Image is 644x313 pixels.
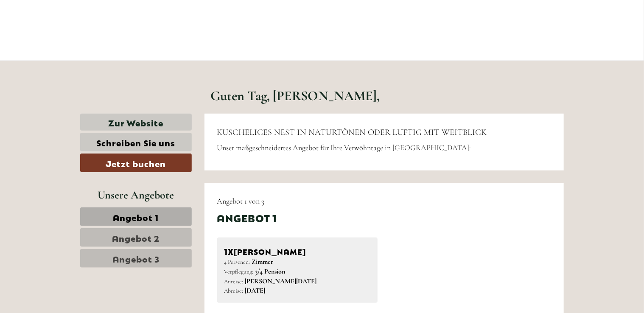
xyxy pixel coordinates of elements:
[80,154,192,172] a: Jetzt buchen
[113,211,159,223] span: Angebot 1
[217,196,265,206] span: Angebot 1 von 3
[224,268,254,275] small: Verpflegung:
[224,278,244,285] small: Anreise:
[255,267,286,276] b: 3/4 Pension
[252,257,274,266] b: Zimmer
[211,88,380,103] h1: Guten Tag, [PERSON_NAME],
[217,210,277,225] div: Angebot 1
[13,41,120,47] small: 13:49
[148,6,187,21] div: Montag
[224,245,371,257] div: [PERSON_NAME]
[275,220,334,238] button: Senden
[245,286,266,295] b: [DATE]
[6,23,125,49] div: Guten Tag, wie können wir Ihnen helfen?
[217,127,487,137] span: KUSCHELIGES NEST IN NATURTÖNEN ODER LUFTIG MIT WEITBLICK
[224,258,250,265] small: 4 Personen:
[217,143,471,152] span: Unser maßgeschneidertes Angebot für Ihre Verwöhntage in [GEOGRAPHIC_DATA]:
[13,25,120,31] div: [GEOGRAPHIC_DATA]
[80,133,192,151] a: Schreiben Sie uns
[245,277,317,285] b: [PERSON_NAME][DATE]
[80,187,192,203] div: Unsere Angebote
[112,252,160,264] span: Angebot 3
[112,232,160,243] span: Angebot 2
[224,287,244,294] small: Abreise:
[224,245,234,257] b: 1x
[80,114,192,131] a: Zur Website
